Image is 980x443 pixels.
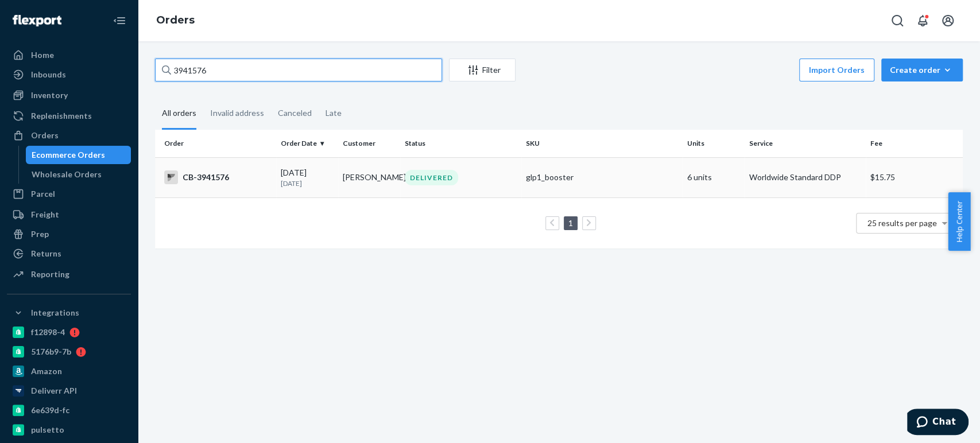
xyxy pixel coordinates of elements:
[32,169,102,180] div: Wholesale Orders
[7,225,131,243] a: Prep
[31,49,54,61] div: Home
[7,205,131,224] a: Freight
[31,346,71,357] div: 5176b9-7b
[278,98,312,128] div: Canceled
[566,218,575,228] a: Page 1 is your current page
[936,9,959,32] button: Open account menu
[31,424,64,436] div: pulsetto
[7,343,131,361] a: 5176b9-7b
[31,130,59,141] div: Orders
[7,244,131,263] a: Returns
[31,405,69,416] div: 6e639d-fc
[343,138,396,148] div: Customer
[886,9,909,32] button: Open Search Box
[866,157,963,197] td: $15.75
[31,69,66,80] div: Inbounds
[799,59,874,81] button: Import Orders
[281,178,334,188] p: [DATE]
[7,323,131,341] a: f12898-4
[7,265,131,283] a: Reporting
[338,157,400,197] td: [PERSON_NAME]
[31,209,59,220] div: Freight
[162,98,196,130] div: All orders
[881,59,963,81] button: Create order
[7,421,131,439] a: pulsetto
[155,130,276,157] th: Order
[890,64,954,76] div: Create order
[7,304,131,322] button: Integrations
[683,130,745,157] th: Units
[164,170,272,184] div: CB-3941576
[7,46,131,64] a: Home
[683,157,745,197] td: 6 units
[31,269,69,280] div: Reporting
[7,185,131,203] a: Parcel
[526,172,678,183] div: glp1_booster
[749,172,861,183] p: Worldwide Standard DDP
[210,98,264,128] div: Invalid address
[31,248,61,259] div: Returns
[13,15,61,26] img: Flexport logo
[7,401,131,419] a: 6e639d-fc
[31,228,49,240] div: Prep
[7,126,131,145] a: Orders
[147,4,204,37] ol: breadcrumbs
[400,130,521,157] th: Status
[155,59,442,81] input: Search orders
[32,149,105,161] div: Ecommerce Orders
[31,366,62,377] div: Amazon
[31,90,68,101] div: Inventory
[745,130,866,157] th: Service
[948,192,970,251] button: Help Center
[867,218,937,228] span: 25 results per page
[521,130,683,157] th: SKU
[26,165,131,184] a: Wholesale Orders
[156,14,195,26] a: Orders
[911,9,934,32] button: Open notifications
[7,65,131,84] a: Inbounds
[405,170,458,185] div: DELIVERED
[31,307,79,318] div: Integrations
[31,110,92,122] div: Replenishments
[7,86,131,104] a: Inventory
[7,107,131,125] a: Replenishments
[31,327,65,338] div: f12898-4
[281,167,334,188] div: [DATE]
[31,188,55,200] div: Parcel
[326,98,342,128] div: Late
[276,130,338,157] th: Order Date
[866,130,963,157] th: Fee
[449,59,516,81] button: Filter
[108,9,131,32] button: Close Navigation
[450,64,515,76] div: Filter
[7,382,131,400] a: Deliverr API
[907,409,969,437] iframe: Opens a widget where you can chat to one of our agents
[31,385,77,397] div: Deliverr API
[7,362,131,380] a: Amazon
[26,146,131,164] a: Ecommerce Orders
